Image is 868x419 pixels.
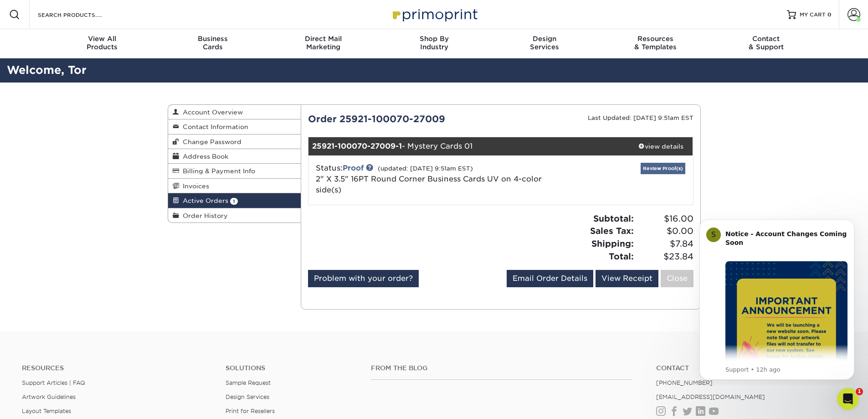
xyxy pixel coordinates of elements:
[489,29,600,58] a: DesignServices
[371,364,632,372] h4: From the Blog
[316,175,542,194] a: 2" X 3.5" 16PT Round Corner Business Cards UV on 4-color side(s)
[179,197,228,204] span: Active Orders
[168,179,301,193] a: Invoices
[179,153,228,160] span: Address Book
[600,35,711,43] span: Resources
[379,35,489,51] div: Industry
[656,379,713,386] a: [PHONE_NUMBER]
[856,388,863,395] span: 1
[596,270,658,287] a: View Receipt
[268,35,379,43] span: Direct Mail
[168,134,301,149] a: Change Password
[168,149,301,164] a: Address Book
[837,388,859,410] iframe: Intercom live chat
[637,250,693,263] span: $23.84
[711,35,822,43] span: Contact
[226,408,275,414] a: Print for Resellers
[591,238,634,248] strong: Shipping:
[637,238,693,250] span: $7.84
[47,35,158,51] div: Products
[656,393,765,400] a: [EMAIL_ADDRESS][DOMAIN_NAME]
[179,138,241,145] span: Change Password
[226,393,269,400] a: Design Services
[588,114,693,121] small: Last Updated: [DATE] 9:51am EST
[168,105,301,119] a: Account Overview
[312,142,402,150] strong: 25921-100070-27009-1
[308,270,419,287] a: Problem with your order?
[301,112,501,126] div: Order 25921-100070-27009
[157,29,268,58] a: BusinessCards
[268,29,379,58] a: Direct MailMarketing
[827,11,832,18] span: 0
[609,251,634,261] strong: Total:
[230,198,238,205] span: 1
[379,29,489,58] a: Shop ByIndustry
[37,9,126,20] input: SEARCH PRODUCTS.....
[179,182,209,190] span: Invoices
[600,29,711,58] a: Resources& Templates
[379,35,489,43] span: Shop By
[600,35,711,51] div: & Templates
[389,5,480,24] img: Primoprint
[309,163,565,196] div: Status:
[800,11,826,19] span: MY CART
[711,29,822,58] a: Contact& Support
[268,35,379,51] div: Marketing
[711,35,822,51] div: & Support
[22,379,85,386] a: Support Articles | FAQ
[22,408,71,414] a: Layout Templates
[179,167,255,175] span: Billing & Payment Info
[157,35,268,51] div: Cards
[168,119,301,134] a: Contact Information
[308,137,629,155] div: - Mystery Cards 01
[226,379,271,386] a: Sample Request
[168,193,301,208] a: Active Orders 1
[47,29,158,58] a: View AllProducts
[47,35,158,43] span: View All
[179,212,228,219] span: Order History
[637,212,693,225] span: $16.00
[489,35,600,51] div: Services
[637,225,693,238] span: $0.00
[507,270,593,287] a: Email Order Details
[179,123,248,130] span: Contact Information
[22,393,76,400] a: Artwork Guidelines
[168,208,301,222] a: Order History
[641,163,685,174] a: Review Proof(s)
[629,137,693,155] a: view details
[593,213,634,223] strong: Subtotal:
[343,164,364,172] a: Proof
[489,35,600,43] span: Design
[378,165,473,172] small: (updated: [DATE] 9:51am EST)
[168,164,301,178] a: Billing & Payment Info
[686,211,868,385] iframe: Intercom notifications message
[629,142,693,151] div: view details
[590,226,634,236] strong: Sales Tax:
[656,364,846,372] a: Contact
[22,364,212,372] h4: Resources
[157,35,268,43] span: Business
[179,109,243,116] span: Account Overview
[226,364,357,372] h4: Solutions
[661,270,693,287] a: Close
